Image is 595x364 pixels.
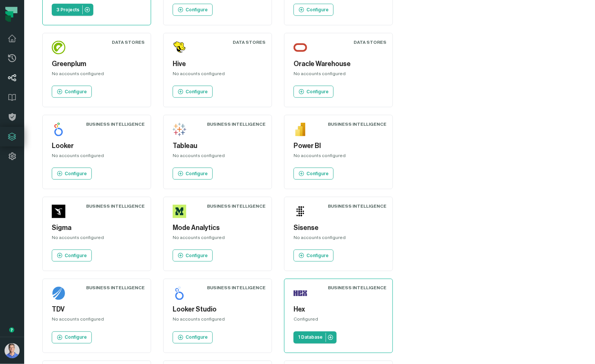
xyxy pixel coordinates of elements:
[52,153,142,162] div: No accounts configured
[328,203,386,209] div: Business Intelligence
[294,287,307,300] img: Hex
[52,123,65,136] img: Looker
[173,86,213,98] a: Configure
[294,223,383,233] h5: Sisense
[306,171,329,177] p: Configure
[86,203,145,209] div: Business Intelligence
[65,89,87,95] p: Configure
[306,89,329,95] p: Configure
[294,71,383,80] div: No accounts configured
[52,316,142,325] div: No accounts configured
[52,234,142,244] div: No accounts configured
[185,171,208,177] p: Configure
[306,253,329,259] p: Configure
[207,121,266,127] div: Business Intelligence
[173,234,263,244] div: No accounts configured
[294,168,334,180] a: Configure
[185,253,208,259] p: Configure
[52,71,142,80] div: No accounts configured
[52,250,92,262] a: Configure
[294,316,383,325] div: Configured
[294,123,307,136] img: Power BI
[52,332,92,344] a: Configure
[294,332,337,344] a: 1 Database
[173,59,263,69] h5: Hive
[328,285,386,291] div: Business Intelligence
[173,123,186,136] img: Tableau
[173,250,213,262] a: Configure
[173,305,263,315] h5: Looker Studio
[112,39,145,45] div: Data Stores
[173,41,186,54] img: Hive
[185,335,208,341] p: Configure
[52,287,65,300] img: TDV
[306,7,329,13] p: Configure
[52,86,92,98] a: Configure
[52,168,92,180] a: Configure
[52,223,142,233] h5: Sigma
[5,343,20,358] img: avatar of Barak Forgoun
[185,7,208,13] p: Configure
[52,41,65,54] img: Greenplum
[294,153,383,162] div: No accounts configured
[86,285,145,291] div: Business Intelligence
[52,305,142,315] h5: TDV
[173,153,263,162] div: No accounts configured
[56,7,79,13] p: 3 Projects
[65,335,87,341] p: Configure
[185,89,208,95] p: Configure
[294,305,383,315] h5: Hex
[173,332,213,344] a: Configure
[65,171,87,177] p: Configure
[52,205,65,218] img: Sigma
[328,121,386,127] div: Business Intelligence
[294,234,383,244] div: No accounts configured
[173,4,213,16] a: Configure
[173,168,213,180] a: Configure
[173,141,263,151] h5: Tableau
[294,205,307,218] img: Sisense
[52,141,142,151] h5: Looker
[52,4,93,16] a: 3 Projects
[294,59,383,69] h5: Oracle Warehouse
[173,316,263,325] div: No accounts configured
[294,41,307,54] img: Oracle Warehouse
[52,59,142,69] h5: Greenplum
[207,203,266,209] div: Business Intelligence
[294,4,334,16] a: Configure
[298,335,323,341] p: 1 Database
[173,223,263,233] h5: Mode Analytics
[207,285,266,291] div: Business Intelligence
[294,86,334,98] a: Configure
[354,39,386,45] div: Data Stores
[173,287,186,300] img: Looker Studio
[173,71,263,80] div: No accounts configured
[8,327,15,333] div: Tooltip anchor
[294,141,383,151] h5: Power BI
[65,253,87,259] p: Configure
[173,205,186,218] img: Mode Analytics
[86,121,145,127] div: Business Intelligence
[294,250,334,262] a: Configure
[233,39,266,45] div: Data Stores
